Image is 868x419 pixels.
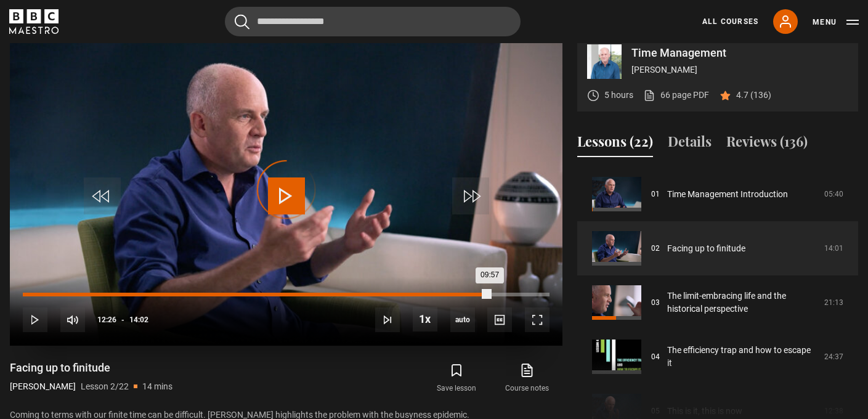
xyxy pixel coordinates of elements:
a: Time Management Introduction [667,188,788,201]
a: Course notes [492,360,562,396]
p: 4.7 (136) [736,89,771,102]
button: Toggle navigation [813,16,859,28]
span: 14:02 [129,309,148,331]
span: - [121,315,124,324]
a: The efficiency trap and how to escape it [667,344,817,370]
button: Lessons (22) [577,131,653,157]
a: 66 page PDF [643,89,709,102]
p: 5 hours [604,89,633,102]
p: [PERSON_NAME] [631,63,848,76]
button: Playback Rate [413,307,437,332]
div: Current quality: 720p [450,307,475,332]
button: Play [23,307,47,332]
button: Next Lesson [375,307,400,332]
a: All Courses [702,16,758,27]
button: Submit the search query [235,14,249,30]
span: 12:26 [97,309,116,331]
svg: BBC Maestro [9,9,59,34]
button: Fullscreen [525,307,550,332]
a: Facing up to finitude [667,242,745,255]
span: auto [450,307,475,332]
p: Lesson 2/22 [81,380,129,393]
p: [PERSON_NAME] [10,380,76,393]
button: Mute [60,307,85,332]
button: Captions [487,307,512,332]
button: Details [668,131,712,157]
video-js: Video Player [10,35,562,346]
p: 14 mins [142,380,172,393]
input: Search [225,7,521,36]
button: Save lesson [421,360,492,396]
h1: Facing up to finitude [10,360,172,375]
p: Time Management [631,47,848,59]
div: Progress Bar [23,293,550,296]
a: The limit-embracing life and the historical perspective [667,290,817,315]
button: Reviews (136) [726,131,808,157]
